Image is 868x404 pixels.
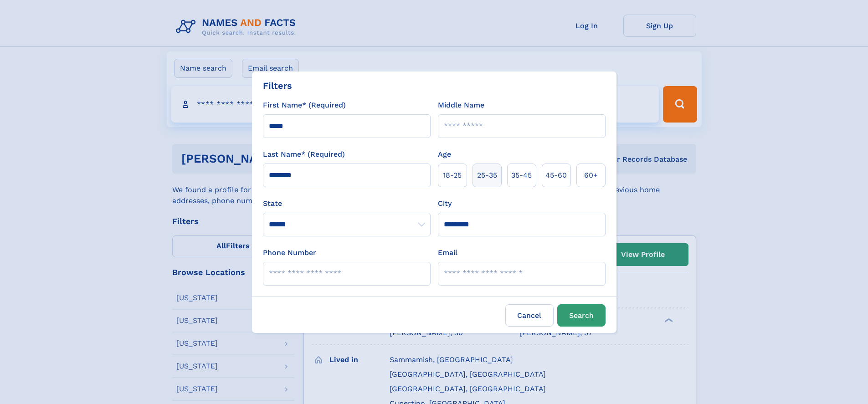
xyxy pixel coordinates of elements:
label: City [438,198,452,209]
label: Cancel [505,304,554,327]
span: 60+ [584,170,598,181]
label: Email [438,247,457,258]
label: State [263,198,431,209]
label: Middle Name [438,100,484,111]
span: 35‑45 [511,170,532,181]
button: Search [557,304,606,327]
label: Last Name* (Required) [263,149,345,160]
label: First Name* (Required) [263,100,346,111]
label: Age [438,149,451,160]
div: Filters [263,79,292,92]
label: Phone Number [263,247,316,258]
span: 45‑60 [545,170,567,181]
span: 25‑35 [477,170,497,181]
span: 18‑25 [443,170,462,181]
